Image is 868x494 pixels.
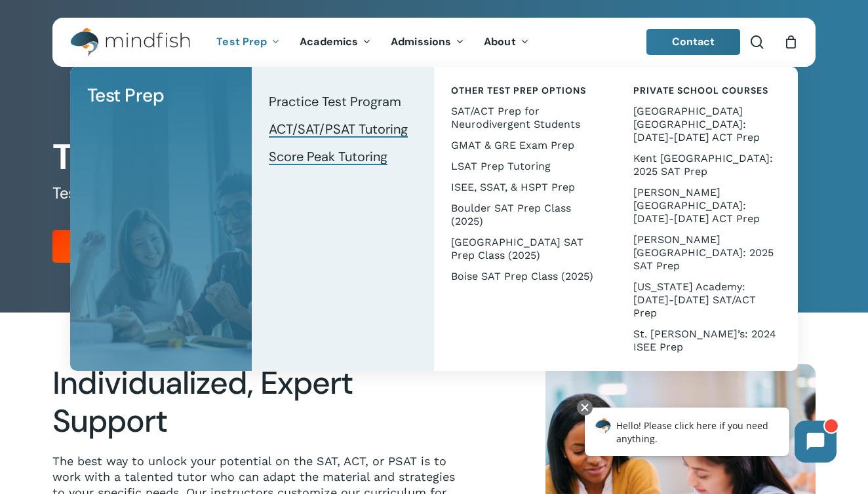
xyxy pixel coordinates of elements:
[290,37,381,48] a: Academics
[474,37,539,48] a: About
[265,88,421,115] a: Practice Test Program
[451,105,580,130] span: SAT/ACT Prep for Neurodivergent Students
[571,397,850,476] iframe: Chatbot
[265,115,421,143] a: ACT/SAT/PSAT Tutoring
[52,364,456,440] h2: Individualized, Expert Support
[633,328,776,353] span: St. [PERSON_NAME]’s: 2024 ISEE Prep
[207,37,290,48] a: Test Prep
[52,230,174,263] a: Register Now
[447,101,603,135] a: SAT/ACT Prep for Neurodivergent Students
[52,18,816,67] header: Main Menu
[451,160,551,172] span: LSAT Prep Tutoring
[447,266,603,287] a: Boise SAT Prep Class (2025)
[451,85,586,96] span: Other Test Prep Options
[447,156,603,177] a: LSAT Prep Tutoring
[269,121,408,138] span: ACT/SAT/PSAT Tutoring
[633,152,773,178] span: Kent [GEOGRAPHIC_DATA]: 2025 SAT Prep
[447,80,603,101] a: Other Test Prep Options
[646,29,741,55] a: Contact
[216,35,267,48] span: Test Prep
[783,35,798,49] a: Cart
[633,280,756,319] span: [US_STATE] Academy: [DATE]-[DATE] SAT/ACT Prep
[629,229,785,276] a: [PERSON_NAME][GEOGRAPHIC_DATA]: 2025 SAT Prep
[451,181,575,193] span: ISEE, SSAT, & HSPT Prep
[629,276,785,324] a: [US_STATE] Academy: [DATE]-[DATE] SAT/ACT Prep
[269,93,401,110] span: Practice Test Program
[633,105,760,143] span: [GEOGRAPHIC_DATA] [GEOGRAPHIC_DATA]: [DATE]-[DATE] ACT Prep
[451,202,571,227] span: Boulder SAT Prep Class (2025)
[633,186,760,225] span: [PERSON_NAME][GEOGRAPHIC_DATA]: [DATE]-[DATE] ACT Prep
[447,177,603,198] a: ISEE, SSAT, & HSPT Prep
[391,35,451,48] span: Admissions
[300,35,358,48] span: Academics
[629,101,785,148] a: [GEOGRAPHIC_DATA] [GEOGRAPHIC_DATA]: [DATE]-[DATE] ACT Prep
[633,85,768,96] span: Private School Courses
[87,83,165,107] span: Test Prep
[633,233,774,272] span: [PERSON_NAME][GEOGRAPHIC_DATA]: 2025 SAT Prep
[451,270,593,282] span: Boise SAT Prep Class (2025)
[451,139,574,151] span: GMAT & GRE Exam Prep
[447,198,603,232] a: Boulder SAT Prep Class (2025)
[447,135,603,156] a: GMAT & GRE Exam Prep
[265,143,421,170] a: Score Peak Tutoring
[269,148,387,165] span: Score Peak Tutoring
[629,324,785,358] a: St. [PERSON_NAME]’s: 2024 ISEE Prep
[381,37,474,48] a: Admissions
[447,232,603,266] a: [GEOGRAPHIC_DATA] SAT Prep Class (2025)
[484,35,516,48] span: About
[629,80,785,101] a: Private School Courses
[672,35,715,48] span: Contact
[629,182,785,229] a: [PERSON_NAME][GEOGRAPHIC_DATA]: [DATE]-[DATE] ACT Prep
[52,183,816,204] h5: Test Prep Designed for Your Goals
[52,136,816,178] h1: Tutoring for the ACT, SAT and PSAT
[451,236,583,261] span: [GEOGRAPHIC_DATA] SAT Prep Class (2025)
[207,18,538,67] nav: Main Menu
[83,80,239,111] a: Test Prep
[629,148,785,182] a: Kent [GEOGRAPHIC_DATA]: 2025 SAT Prep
